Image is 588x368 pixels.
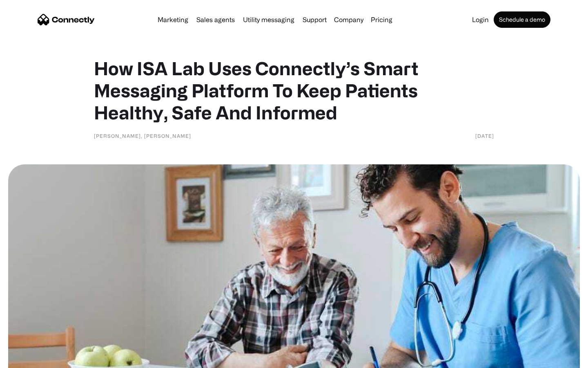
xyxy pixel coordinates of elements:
[16,354,49,365] ul: Language list
[154,16,192,23] a: Marketing
[193,16,238,23] a: Sales agents
[94,57,494,123] h1: How ISA Lab Uses Connectly’s Smart Messaging Platform To Keep Patients Healthy, Safe And Informed
[494,11,550,28] a: Schedule a demo
[8,354,49,365] aside: Language selected: English
[94,132,191,140] div: [PERSON_NAME], [PERSON_NAME]
[475,132,494,140] div: [DATE]
[367,16,396,23] a: Pricing
[240,16,298,23] a: Utility messaging
[334,14,363,25] div: Company
[469,16,492,23] a: Login
[299,16,330,23] a: Support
